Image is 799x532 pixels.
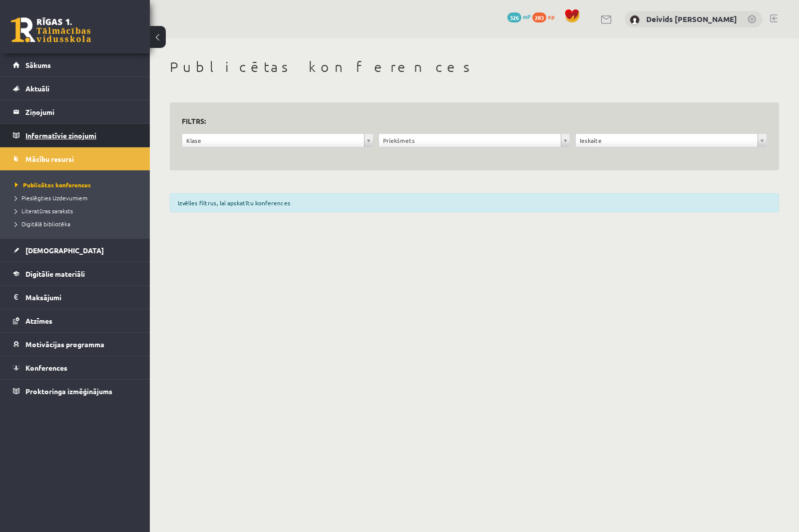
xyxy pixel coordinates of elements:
span: Konferences [25,363,67,372]
a: Digitālā bibliotēka [15,219,140,228]
a: Priekšmets [379,134,570,147]
span: Literatūras saraksts [15,207,73,215]
a: Literatūras saraksts [15,206,140,215]
span: Priekšmets [383,134,557,147]
a: 326 mP [507,12,531,20]
legend: Maksājumi [25,286,137,309]
span: Aktuāli [25,84,49,93]
a: Publicētas konferences [15,180,140,189]
a: Maksājumi [13,286,137,309]
legend: Informatīvie ziņojumi [25,124,137,147]
a: Ieskaite [576,134,767,147]
a: Mācību resursi [13,147,137,170]
a: Ziņojumi [13,100,137,123]
span: Publicētas konferences [15,181,91,189]
span: 283 [532,12,546,22]
a: Aktuāli [13,77,137,100]
a: Pieslēgties Uzdevumiem [15,193,140,202]
a: Atzīmes [13,309,137,332]
a: Konferences [13,356,137,379]
span: Pieslēgties Uzdevumiem [15,194,87,202]
a: 283 xp [532,12,559,20]
a: Digitālie materiāli [13,262,137,285]
div: Izvēlies filtrus, lai apskatītu konferences [170,193,779,212]
a: Sākums [13,53,137,76]
a: [DEMOGRAPHIC_DATA] [13,239,137,262]
a: Motivācijas programma [13,333,137,356]
img: Deivids Gregors Zeile [630,15,640,25]
span: Mācību resursi [25,154,74,163]
a: Rīgas 1. Tālmācības vidusskola [11,17,91,42]
span: Atzīmes [25,316,52,325]
span: Digitālie materiāli [25,269,85,278]
a: Klase [182,134,373,147]
a: Informatīvie ziņojumi [13,124,137,147]
legend: Ziņojumi [25,100,137,123]
span: 326 [507,12,521,22]
span: [DEMOGRAPHIC_DATA] [25,246,104,255]
span: Proktoringa izmēģinājums [25,387,112,396]
span: Motivācijas programma [25,340,104,349]
a: Deivids [PERSON_NAME] [646,14,737,24]
span: Sākums [25,60,51,69]
span: mP [523,12,531,20]
span: Digitālā bibliotēka [15,220,70,228]
span: Ieskaite [580,134,754,147]
a: Proktoringa izmēģinājums [13,380,137,403]
span: xp [548,12,554,20]
span: Klase [186,134,360,147]
h3: Filtrs: [182,114,755,128]
h1: Publicētas konferences [170,58,779,75]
